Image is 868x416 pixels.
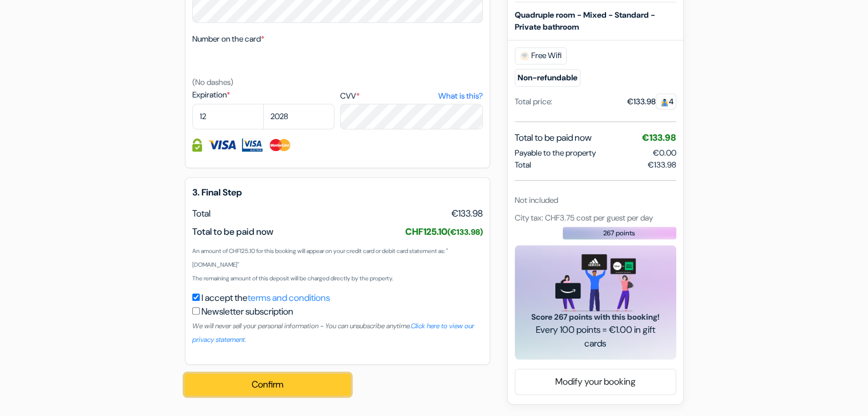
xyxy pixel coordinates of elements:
img: Master Card [268,138,292,152]
span: CHF125.10 [405,226,483,238]
span: Total [515,158,531,170]
label: Number on the card [192,33,264,45]
img: guest.svg [660,97,669,106]
small: The remaining amount of this deposit will be charged directly by the property. [192,275,393,282]
span: €133.98 [642,131,676,143]
b: Quadruple room - Mixed - Standard - Private bathroom [515,9,655,31]
img: Visa [208,138,236,152]
small: An amount of CHF125.10 for this booking will appear on your credit card or debit card statement a... [192,247,448,268]
a: What is this? [438,90,482,102]
span: City tax: CHF3.75 cost per guest per day [515,212,653,222]
a: Modify your booking [515,371,676,393]
span: Payable to the property [515,146,596,158]
label: Newsletter subscription [201,305,293,319]
div: Not included [515,194,676,206]
span: €0.00 [653,147,676,157]
label: CVV [340,90,482,102]
img: gift_card_hero_new.png [555,254,636,311]
span: 4 [656,93,676,109]
small: We will never sell your personal information - You can unsubscribe anytime. [192,321,474,344]
span: Total to be paid now [515,130,592,144]
label: Expiration [192,89,334,101]
span: Total [192,207,211,219]
img: free_wifi.svg [520,51,529,60]
div: €133.98 [627,95,676,107]
button: Confirm [185,374,350,395]
span: Free Wifi [515,47,567,64]
div: Total price: [515,95,552,107]
small: (€133.98) [447,227,483,237]
a: terms and conditions [248,292,330,304]
span: Score 267 points with this booking! [528,311,663,323]
img: Credit card information fully secured and encrypted [192,138,202,152]
a: Click here to view our privacy statement. [192,321,474,344]
span: Every 100 points = €1.00 in gift cards [528,323,663,350]
img: Visa Electron [242,138,263,152]
small: Non-refundable [515,68,580,86]
label: I accept the [201,291,330,305]
span: 267 points [603,227,635,238]
span: €133.98 [648,158,676,170]
small: (No dashes) [192,77,233,87]
span: €133.98 [451,207,483,221]
h5: 3. Final Step [192,187,483,198]
span: Total to be paid now [192,226,273,238]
